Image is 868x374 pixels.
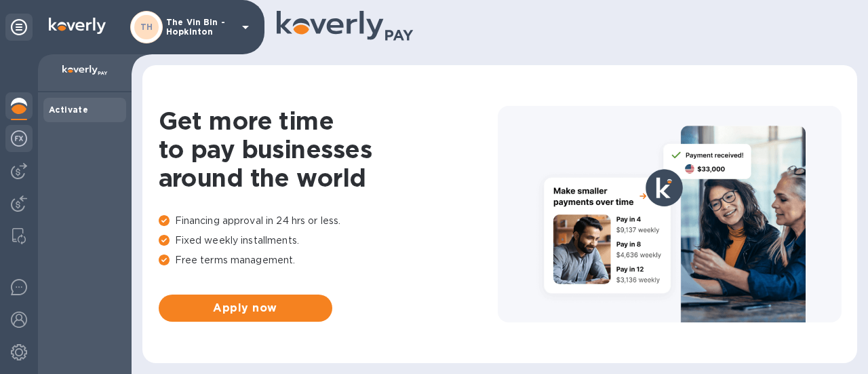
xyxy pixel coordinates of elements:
button: Apply now [159,295,332,322]
p: Free terms management. [159,253,498,267]
p: Financing approval in 24 hrs or less. [159,214,498,228]
p: The Vin Bin - Hopkinton [166,18,234,37]
div: Unpin categories [5,14,33,41]
b: Activate [49,105,88,115]
b: TH [140,22,153,32]
p: Fixed weekly installments. [159,233,498,248]
img: Logo [49,18,106,34]
h1: Get more time to pay businesses around the world [159,107,498,192]
span: Apply now [170,300,321,316]
img: Foreign exchange [11,130,27,147]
